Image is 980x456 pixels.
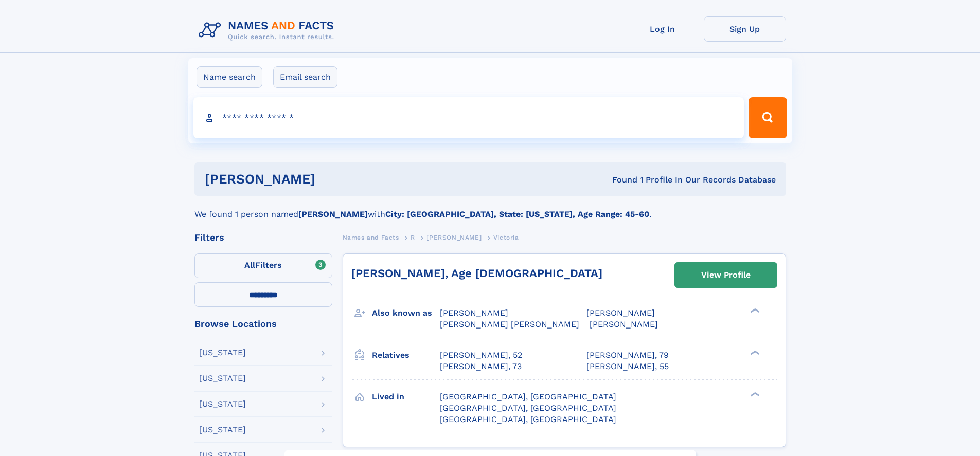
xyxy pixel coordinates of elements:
div: [US_STATE] [199,400,246,408]
div: Filters [194,233,332,242]
h3: Also known as [372,304,440,322]
h3: Relatives [372,346,440,364]
div: [US_STATE] [199,426,246,434]
div: Found 1 Profile In Our Records Database [464,174,776,186]
div: [US_STATE] [199,374,246,382]
a: [PERSON_NAME], 55 [586,361,669,372]
button: Search Button [749,97,787,138]
div: View Profile [701,263,751,287]
a: [PERSON_NAME] [426,231,482,244]
div: ❯ [748,391,760,397]
img: Logo Names and Facts [194,16,343,44]
label: Name search [197,66,262,88]
a: Names and Facts [343,231,399,244]
a: Log In [621,16,704,42]
span: [GEOGRAPHIC_DATA], [GEOGRAPHIC_DATA] [440,414,616,424]
span: [PERSON_NAME] [426,234,482,241]
b: [PERSON_NAME] [298,209,368,219]
div: ❯ [748,307,760,314]
h3: Lived in [372,388,440,406]
label: Email search [273,66,337,88]
span: [PERSON_NAME] [PERSON_NAME] [440,319,579,329]
span: [GEOGRAPHIC_DATA], [GEOGRAPHIC_DATA] [440,392,616,402]
span: [PERSON_NAME] [590,319,658,329]
span: All [244,260,255,270]
a: [PERSON_NAME], 52 [440,350,522,361]
span: Victoria [493,234,519,241]
div: Browse Locations [194,319,332,329]
a: [PERSON_NAME], Age [DEMOGRAPHIC_DATA] [351,267,602,280]
a: Sign Up [704,16,786,42]
a: View Profile [675,263,777,287]
a: [PERSON_NAME], 73 [440,361,522,372]
div: ❯ [748,349,760,356]
div: [US_STATE] [199,349,246,357]
input: search input [193,97,744,138]
b: City: [GEOGRAPHIC_DATA], State: [US_STATE], Age Range: 45-60 [385,209,649,219]
label: Filters [194,253,332,278]
span: R [411,234,415,241]
a: R [411,231,415,244]
span: [GEOGRAPHIC_DATA], [GEOGRAPHIC_DATA] [440,403,616,413]
a: [PERSON_NAME], 79 [586,350,669,361]
div: We found 1 person named with . [194,196,786,221]
span: [PERSON_NAME] [440,308,508,318]
h1: [PERSON_NAME] [205,173,464,186]
span: [PERSON_NAME] [586,308,655,318]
